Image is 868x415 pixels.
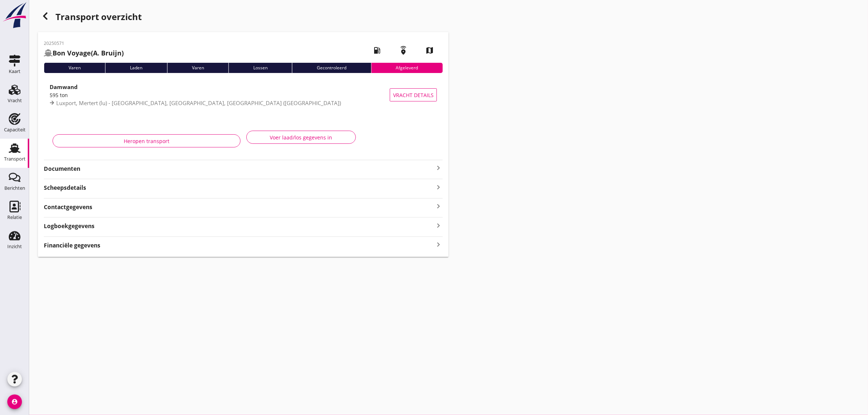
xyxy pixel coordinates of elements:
div: Lossen [228,63,292,73]
div: Transport [4,157,26,161]
button: Heropen transport [53,134,241,147]
i: local_gas_station [367,40,387,61]
div: 595 ton [50,91,390,99]
i: map [419,40,440,61]
span: Luxport, Mertert (lu) - [GEOGRAPHIC_DATA], [GEOGRAPHIC_DATA], [GEOGRAPHIC_DATA] ([GEOGRAPHIC_DATA]) [56,99,341,107]
div: Voer laad/los gegevens in [253,134,350,141]
div: Relatie [7,215,22,220]
div: Heropen transport [59,137,234,145]
div: Capaciteit [4,127,26,132]
h2: (A. Bruijn) [44,48,124,58]
strong: Bon Voyage [53,49,91,57]
strong: Logboekgegevens [44,222,95,230]
i: account_circle [7,395,22,409]
i: keyboard_arrow_right [434,164,443,172]
div: Afgeleverd [371,63,443,73]
strong: Contactgegevens [44,203,92,211]
div: Kaart [9,69,20,74]
div: Varen [44,63,105,73]
div: Laden [105,63,167,73]
i: keyboard_arrow_right [434,220,443,230]
strong: Documenten [44,165,434,173]
p: 20250571 [44,40,124,47]
i: emergency_share [393,40,414,61]
strong: Financiële gegevens [44,241,100,250]
div: Vracht [8,98,22,103]
img: logo-small.a267ee39.svg [1,2,28,29]
div: Transport overzicht [38,9,449,26]
div: Gecontroleerd [292,63,371,73]
strong: Scheepsdetails [44,184,86,192]
button: Voer laad/los gegevens in [246,131,356,144]
i: keyboard_arrow_right [434,201,443,211]
span: Vracht details [393,91,434,99]
div: Berichten [4,186,25,191]
div: Inzicht [7,244,22,249]
a: Damwand595 tonLuxport, Mertert (lu) - [GEOGRAPHIC_DATA], [GEOGRAPHIC_DATA], [GEOGRAPHIC_DATA] ([G... [44,79,443,111]
button: Vracht details [390,88,437,101]
i: keyboard_arrow_right [434,240,443,250]
strong: Damwand [50,83,78,91]
div: Varen [167,63,228,73]
i: keyboard_arrow_right [434,182,443,192]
